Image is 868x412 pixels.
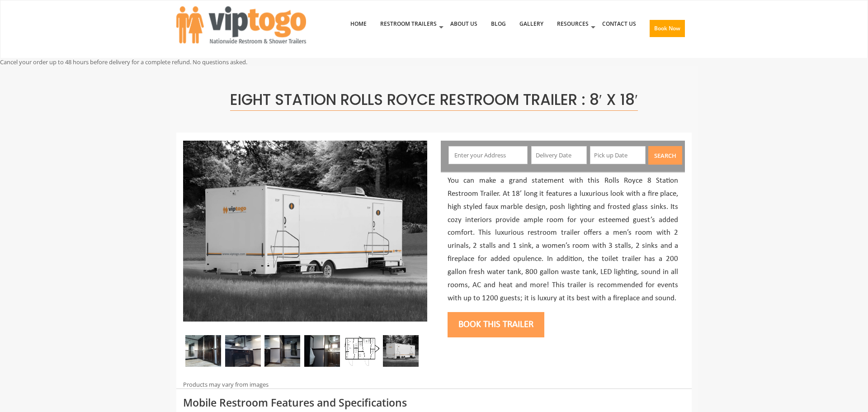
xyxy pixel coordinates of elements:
img: An image of 8 station shower outside view [183,141,427,322]
a: Restroom Trailers [373,0,443,47]
img: Inside of Eight Station Rolls Royce trailer with doors and sinks [264,335,300,367]
a: Blog [484,0,513,47]
img: Rolls Royce 8 station trailer [185,335,221,367]
button: Search [648,146,682,165]
a: About Us [443,0,484,47]
a: Resources [550,0,595,47]
a: Home [344,0,373,47]
span: Eight Station Rolls Royce Restroom Trailer : 8′ x 18′ [230,89,638,111]
h3: Mobile Restroom Features and Specifications [183,397,685,408]
input: Enter your Address [448,146,528,164]
p: You can make a grand statement with this Rolls Royce 8 Station Restroom Trailer. At 18’ long it f... [448,175,678,305]
img: Floor Plan of 8 station restroom with sink and toilet [344,335,379,367]
button: Book this trailer [448,312,544,337]
a: Book Now [643,0,692,57]
img: VIPTOGO [176,6,306,43]
img: An image of 8 station shower outside view [383,335,419,367]
img: An Inside view of Eight station Rolls Royce with Two sinks and mirror [225,335,261,367]
input: Delivery Date [531,146,587,164]
a: Contact Us [595,0,643,47]
input: Pick up Date [590,146,646,164]
a: Gallery [513,0,550,47]
button: Book Now [650,20,685,37]
img: Inside view of Eight Station Rolls Royce with Sinks and Urinal [304,335,340,367]
div: Products may vary from images [183,380,427,389]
